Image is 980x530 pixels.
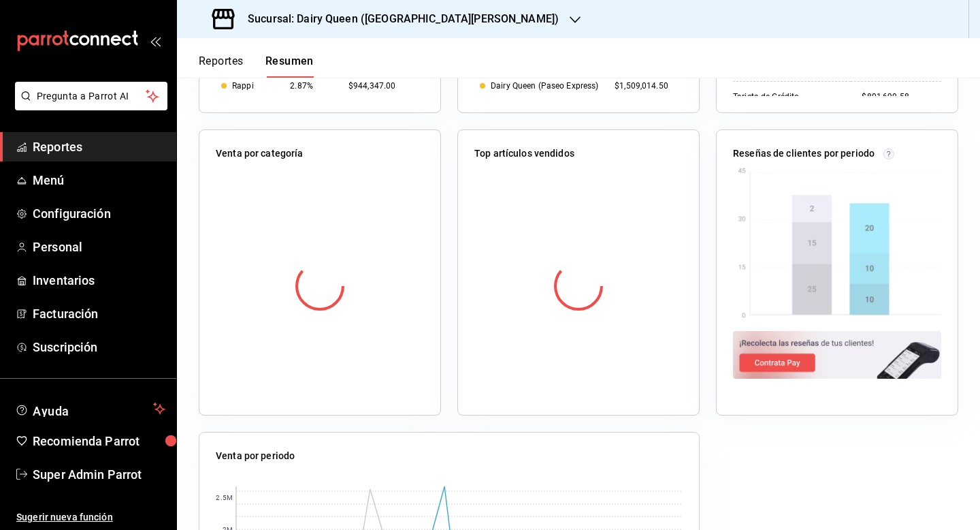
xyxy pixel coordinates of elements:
button: Resumen [265,54,314,78]
div: navigation tabs [199,54,314,78]
span: Sugerir nueva función [16,510,165,525]
span: Menú [33,171,165,189]
button: open_drawer_menu [150,35,161,46]
span: Super Admin Parrot [33,465,165,484]
a: Pregunta a Parrot AI [10,99,167,113]
span: Facturación [33,305,165,323]
p: Venta por periodo [216,449,295,463]
p: Reseñas de clientes por periodo [733,146,875,161]
span: Configuración [33,204,165,223]
span: Ayuda [33,401,148,417]
p: Venta por categoría [216,146,304,161]
div: $801,690.58 [862,91,941,103]
span: Reportes [33,138,165,156]
div: $944,347.00 [348,81,419,91]
button: Reportes [199,54,244,78]
div: $1,509,014.50 [615,81,677,91]
div: Rappi [232,81,254,91]
span: Recomienda Parrot [33,432,165,450]
div: 2.87% [290,81,338,91]
span: Suscripción [33,338,165,356]
div: Tarjeta de Crédito [733,91,840,103]
button: Pregunta a Parrot AI [15,82,167,110]
div: Dairy Queen (Paseo Express) [491,81,598,91]
text: 2.5M [216,494,233,501]
h3: Sucursal: Dairy Queen ([GEOGRAPHIC_DATA][PERSON_NAME]) [237,11,559,27]
span: Personal [33,238,165,256]
p: Top artículos vendidos [474,146,574,161]
span: Inventarios [33,271,165,290]
span: Pregunta a Parrot AI [37,89,146,104]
